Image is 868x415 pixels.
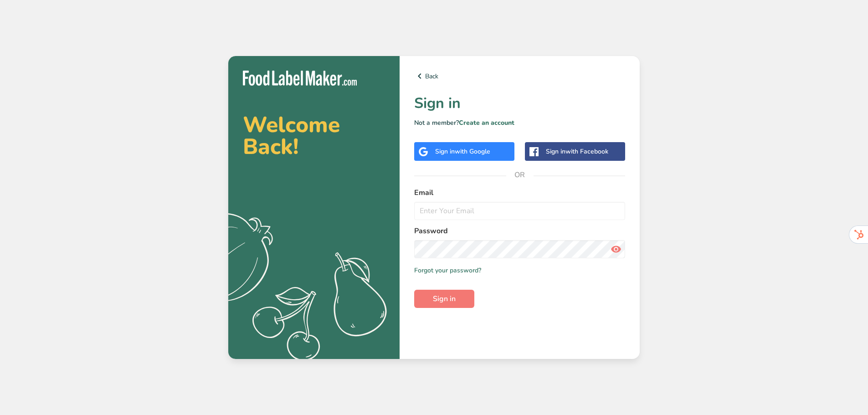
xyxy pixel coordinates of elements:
[414,290,474,308] button: Sign in
[414,225,625,236] label: Password
[414,202,625,220] input: Enter Your Email
[506,161,534,189] span: OR
[414,118,625,128] p: Not a member?
[243,114,385,158] h2: Welcome Back!
[414,71,625,82] a: Back
[414,187,625,198] label: Email
[546,147,608,156] div: Sign in
[435,147,490,156] div: Sign in
[455,147,490,156] span: with Google
[459,118,514,127] a: Create an account
[433,293,456,304] span: Sign in
[414,92,625,114] h1: Sign in
[565,147,608,156] span: with Facebook
[243,71,357,86] img: Food Label Maker
[414,266,481,275] a: Forgot your password?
